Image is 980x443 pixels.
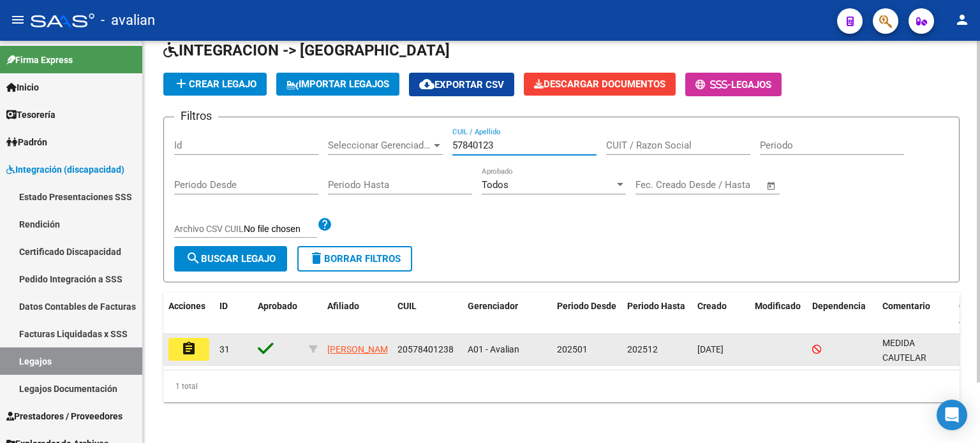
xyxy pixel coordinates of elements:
span: Exportar CSV [419,79,504,91]
button: Descargar Documentos [524,73,676,96]
span: Descargar Documentos [534,78,665,90]
span: - avalian [101,6,155,34]
datatable-header-cell: Gerenciador [463,293,552,335]
button: Crear Legajo [163,73,267,96]
span: Padrón [6,135,47,149]
span: Seleccionar Gerenciador [328,140,431,151]
h3: Filtros [174,107,218,125]
span: Afiliado [327,301,359,311]
span: Prestadores / Proveedores [6,409,122,423]
span: Acciones [168,301,205,311]
datatable-header-cell: Creado [692,293,750,335]
span: Inicio [6,80,39,94]
div: Open Intercom Messenger [937,400,967,430]
mat-icon: add [174,76,189,91]
span: Periodo Hasta [627,301,685,311]
span: Borrar Filtros [309,253,401,265]
span: [DATE] [697,344,724,354]
span: - [695,79,731,91]
button: Buscar Legajo [174,246,287,272]
div: 1 total [163,370,960,402]
datatable-header-cell: Periodo Desde [552,293,622,335]
input: Archivo CSV CUIL [244,224,317,235]
span: Firma Express [6,53,73,67]
mat-icon: assignment [181,341,197,356]
span: 31 [219,344,230,354]
datatable-header-cell: Afiliado [322,293,392,335]
span: Modificado [755,301,801,311]
button: Open calendar [764,178,779,193]
mat-icon: search [186,251,201,266]
mat-icon: delete [309,251,324,266]
datatable-header-cell: Dependencia [807,293,877,335]
mat-icon: person [954,12,970,27]
mat-icon: help [317,217,332,232]
span: 202501 [557,344,588,354]
span: Comentario [882,301,930,311]
button: IMPORTAR LEGAJOS [276,73,399,96]
span: Dependencia [812,301,866,311]
span: Buscar Legajo [186,253,276,265]
button: -Legajos [685,73,782,96]
span: INTEGRACION -> [GEOGRAPHIC_DATA] [163,41,450,59]
span: Periodo Desde [557,301,616,311]
button: Borrar Filtros [297,246,412,272]
datatable-header-cell: CUIL [392,293,463,335]
span: ID [219,301,228,311]
span: Gerenciador [468,301,518,311]
datatable-header-cell: Comentario [877,293,954,335]
span: CUIL [397,301,417,311]
datatable-header-cell: Periodo Hasta [622,293,692,335]
span: 202512 [627,344,658,354]
span: Legajos [731,79,771,91]
datatable-header-cell: ID [214,293,253,335]
input: Fecha fin [699,179,761,191]
mat-icon: menu [10,12,26,27]
input: Fecha inicio [635,179,687,191]
span: [PERSON_NAME] [327,344,396,354]
span: 20578401238 [397,344,454,354]
span: Integración (discapacidad) [6,163,124,177]
datatable-header-cell: Aprobado [253,293,304,335]
span: Creado [697,301,727,311]
span: Aprobado [258,301,297,311]
datatable-header-cell: Modificado [750,293,807,335]
button: Exportar CSV [409,73,514,96]
span: IMPORTAR LEGAJOS [286,78,389,90]
datatable-header-cell: Acciones [163,293,214,335]
span: Crear Legajo [174,78,256,90]
span: Tesorería [6,108,56,122]
span: Archivo CSV CUIL [174,224,244,234]
span: A01 - Avalian [468,344,519,354]
mat-icon: cloud_download [419,76,434,92]
span: Todos [482,179,509,191]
